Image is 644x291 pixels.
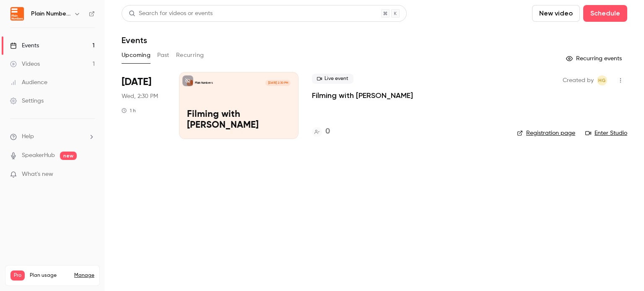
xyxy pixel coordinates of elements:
[122,107,136,114] div: 1 h
[312,126,330,137] a: 0
[122,49,151,62] button: Upcoming
[74,272,94,279] a: Manage
[122,35,147,45] h1: Events
[597,75,607,85] span: Holly Godsland
[598,75,606,85] span: HG
[10,7,24,21] img: Plain Numbers
[31,10,70,18] h6: Plain Numbers
[312,74,353,84] span: Live event
[22,132,34,141] span: Help
[10,41,39,50] div: Events
[60,152,77,160] span: new
[187,109,291,131] p: Filming with [PERSON_NAME]
[10,97,44,105] div: Settings
[562,52,627,65] button: Recurring events
[265,80,290,86] span: [DATE] 2:30 PM
[22,170,53,179] span: What's new
[157,49,169,62] button: Past
[583,5,627,22] button: Schedule
[10,60,40,68] div: Videos
[122,72,166,139] div: Sep 17 Wed, 2:30 PM (Europe/London)
[122,92,158,100] span: Wed, 2:30 PM
[532,5,580,22] button: New video
[517,129,575,137] a: Registration page
[176,49,204,62] button: Recurring
[585,129,627,137] a: Enter Studio
[22,151,55,160] a: SpeakerHub
[10,78,47,87] div: Audience
[10,270,25,281] span: Pro
[195,81,213,85] p: Plain Numbers
[563,75,594,85] span: Created by
[129,9,213,18] div: Search for videos or events
[122,75,151,89] span: [DATE]
[10,132,95,141] li: help-dropdown-opener
[179,72,299,139] a: Filming with Doug Plain Numbers[DATE] 2:30 PMFilming with [PERSON_NAME]
[30,272,69,279] span: Plan usage
[325,126,330,137] h4: 0
[312,90,413,100] a: Filming with [PERSON_NAME]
